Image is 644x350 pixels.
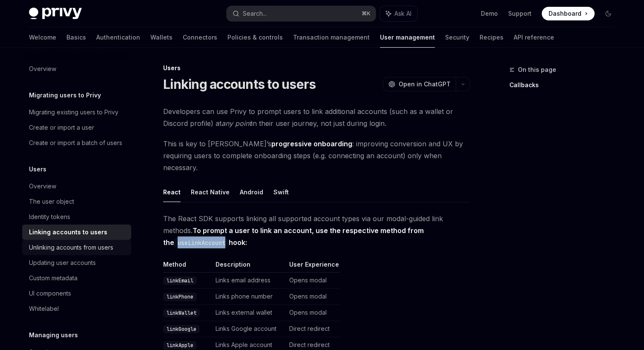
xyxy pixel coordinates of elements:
div: Create or import a batch of users [29,138,122,148]
a: Security [445,27,469,48]
a: User management [380,27,435,48]
code: linkApple [163,341,197,350]
th: Description [212,260,286,273]
div: Custom metadata [29,273,78,283]
div: Create or import a user [29,122,94,133]
span: Developers can use Privy to prompt users to link additional accounts (such as a wallet or Discord... [163,105,470,129]
span: This is key to [PERSON_NAME]’s : improving conversion and UX by requiring users to complete onboa... [163,138,470,174]
a: Overview [22,179,131,194]
div: Whitelabel [29,304,59,314]
a: Dashboard [542,7,595,20]
a: Policies & controls [227,27,283,48]
span: Open in ChatGPT [399,80,451,88]
span: Dashboard [549,9,581,18]
span: On this page [518,65,556,75]
div: Search... [243,9,267,19]
h5: Migrating users to Privy [29,90,101,100]
td: Opens modal [286,289,339,305]
td: Links email address [212,273,286,289]
button: Swift [273,182,289,202]
a: Wallets [150,27,172,48]
th: User Experience [286,260,339,273]
em: any point [221,119,251,128]
strong: progressive onboarding [271,139,352,148]
span: The React SDK supports linking all supported account types via our modal-guided link methods. [163,213,470,248]
span: ⌘ K [362,10,371,17]
code: linkWallet [163,309,200,317]
div: Identity tokens [29,212,70,222]
a: Custom metadata [22,270,131,286]
a: Unlinking accounts from users [22,240,131,255]
div: Overview [29,181,56,191]
div: Updating user accounts [29,258,96,268]
div: UI components [29,288,71,299]
a: Callbacks [509,78,622,92]
h1: Linking accounts to users [163,77,316,92]
code: linkEmail [163,276,197,285]
a: Create or import a user [22,120,131,135]
td: Links external wallet [212,305,286,321]
a: Transaction management [293,27,370,48]
a: Identity tokens [22,209,131,225]
td: Opens modal [286,305,339,321]
div: Migrating existing users to Privy [29,107,118,117]
a: Overview [22,61,131,77]
div: The user object [29,196,74,207]
a: Connectors [183,27,217,48]
code: linkGoogle [163,325,200,333]
td: Opens modal [286,273,339,289]
h5: Managing users [29,330,78,340]
a: Welcome [29,27,56,48]
a: Demo [481,9,498,18]
button: React Native [191,182,230,202]
button: Toggle dark mode [601,7,615,20]
a: Basics [66,27,86,48]
code: useLinkAccount [174,238,229,248]
a: Linking accounts to users [22,225,131,240]
strong: To prompt a user to link an account, use the respective method from the hook: [163,226,424,247]
td: Direct redirect [286,321,339,337]
div: Overview [29,64,56,74]
a: Whitelabel [22,301,131,316]
img: dark logo [29,8,82,20]
a: API reference [514,27,554,48]
code: linkPhone [163,293,197,301]
button: Search...⌘K [227,6,376,21]
a: Recipes [480,27,503,48]
button: Open in ChatGPT [383,77,456,91]
a: Updating user accounts [22,255,131,270]
a: Support [508,9,532,18]
div: Users [163,64,470,72]
a: UI components [22,286,131,301]
button: Ask AI [380,6,417,21]
button: React [163,182,181,202]
a: The user object [22,194,131,209]
h5: Users [29,164,46,174]
div: Unlinking accounts from users [29,242,113,253]
span: Ask AI [394,9,411,18]
a: Authentication [96,27,140,48]
a: Migrating existing users to Privy [22,105,131,120]
button: Android [240,182,263,202]
td: Links Google account [212,321,286,337]
a: Create or import a batch of users [22,135,131,151]
th: Method [163,260,212,273]
td: Links phone number [212,289,286,305]
div: Linking accounts to users [29,227,107,237]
